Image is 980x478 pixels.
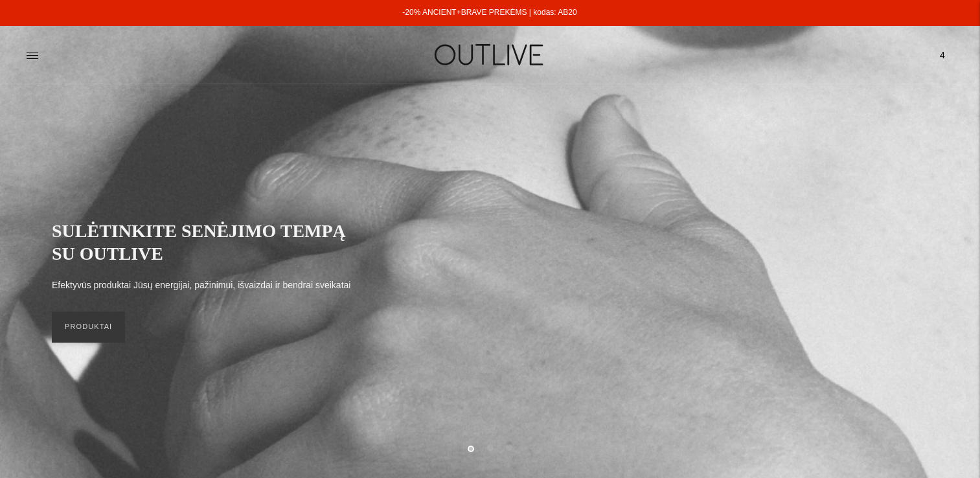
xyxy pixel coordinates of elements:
img: OUTLIVE [409,32,571,77]
p: Efektyvūs produktai Jūsų energijai, pažinimui, išvaizdai ir bendrai sveikatai [52,278,350,293]
a: -20% ANCIENT+BRAVE PREKĖMS | kodas: AB20 [402,8,576,17]
button: Move carousel to slide 1 [468,446,474,452]
h2: SULĖTINKITE SENĖJIMO TEMPĄ SU OUTLIVE [52,220,363,265]
a: 4 [931,41,954,69]
span: 4 [933,46,952,64]
button: Move carousel to slide 2 [487,444,494,451]
button: Move carousel to slide 3 [506,444,512,451]
a: PRODUKTAI [52,312,125,343]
